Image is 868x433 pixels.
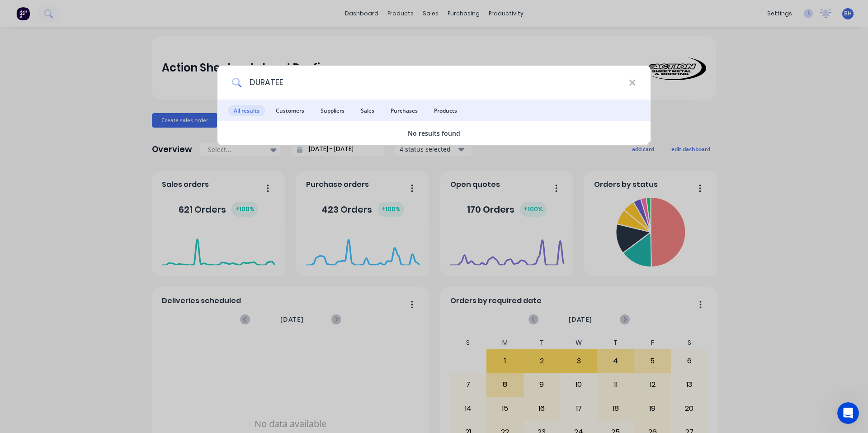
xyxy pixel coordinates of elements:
div: No results found [217,128,651,138]
span: Purchases [385,105,423,116]
span: Products [429,105,462,116]
input: Start typing a customer or supplier name to create a new order... [242,66,629,100]
span: Sales [355,105,380,116]
iframe: Intercom live chat [837,402,859,424]
span: Suppliers [315,105,350,116]
span: All results [228,105,265,116]
span: Customers [270,105,310,116]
